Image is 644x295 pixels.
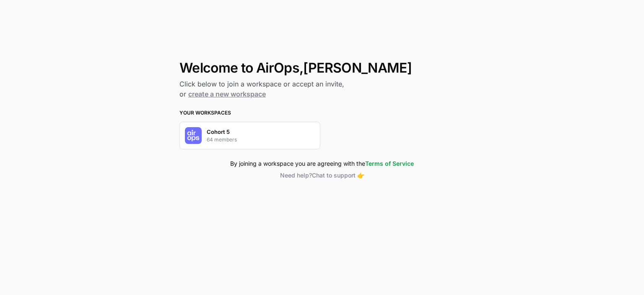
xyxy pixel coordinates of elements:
[365,160,414,167] a: Terms of Service
[179,60,465,76] h1: Welcome to AirOps, [PERSON_NAME]
[207,136,237,144] p: 64 members
[312,172,364,179] span: Chat to support 👉
[188,90,266,98] a: create a new workspace
[179,159,465,168] div: By joining a workspace you are agreeing with the
[179,109,465,117] h3: Your Workspaces
[179,79,465,99] h2: Click below to join a workspace or accept an invite, or
[179,122,320,149] button: Company LogoCohort 564 members
[185,127,202,144] img: Company Logo
[280,172,312,179] span: Need help?
[179,171,465,180] button: Need help?Chat to support 👉
[207,128,230,136] p: Cohort 5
